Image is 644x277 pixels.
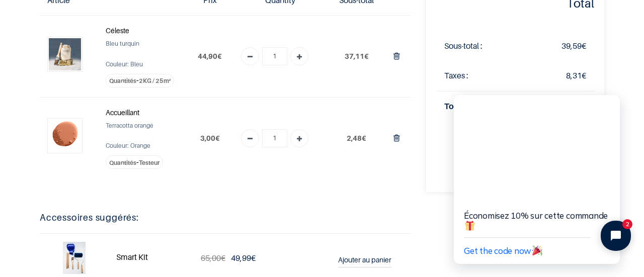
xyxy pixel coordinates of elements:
[290,47,308,65] a: Add one
[393,51,400,61] a: Supprimer du panier
[201,253,225,263] del: €
[347,134,366,142] span: €
[241,129,259,147] a: Remove one
[393,133,400,143] a: Supprimer du panier
[198,52,217,60] span: 44,90
[106,25,129,37] a: Céleste
[433,60,644,277] iframe: Tidio Chat
[63,252,86,262] a: Smart Kit
[338,255,391,264] strong: Ajouter au panier
[49,120,81,152] img: Accueillant (Testeur)
[63,242,86,274] img: Smart Kit
[436,61,524,91] td: Taxes :
[106,74,175,87] label: -
[338,249,391,267] a: Ajouter au panier
[40,211,411,225] h5: Accessoires suggérés:
[436,31,524,61] td: Sous-total :
[116,252,148,262] strong: Smart Kit
[106,108,139,117] strong: Accueillant
[106,107,139,119] a: Accueillant
[139,159,160,166] span: Testeur
[49,38,81,70] img: Céleste (2KG / 25m²)
[106,26,129,35] strong: Céleste
[231,253,256,263] span: €
[106,122,153,129] span: Terracotta orangé
[345,52,364,60] span: 37,11
[106,155,164,169] label: -
[198,52,222,60] span: €
[109,77,136,84] span: Quantités
[106,40,139,47] span: Bleu turquin
[561,41,586,51] span: €
[345,52,369,60] span: €
[106,142,150,149] span: Couleur: Orange
[200,134,215,142] span: 3,00
[561,41,582,51] span: 39,59
[109,159,136,166] span: Quantités
[116,250,148,264] a: Smart Kit
[347,134,362,142] span: 2,48
[201,253,221,263] span: 65,00
[139,77,171,84] span: 2KG / 25m²
[290,129,308,147] a: Add one
[200,134,220,142] span: €
[106,60,143,68] span: Couleur: Bleu
[231,253,251,263] span: 49,99
[241,47,259,65] a: Remove one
